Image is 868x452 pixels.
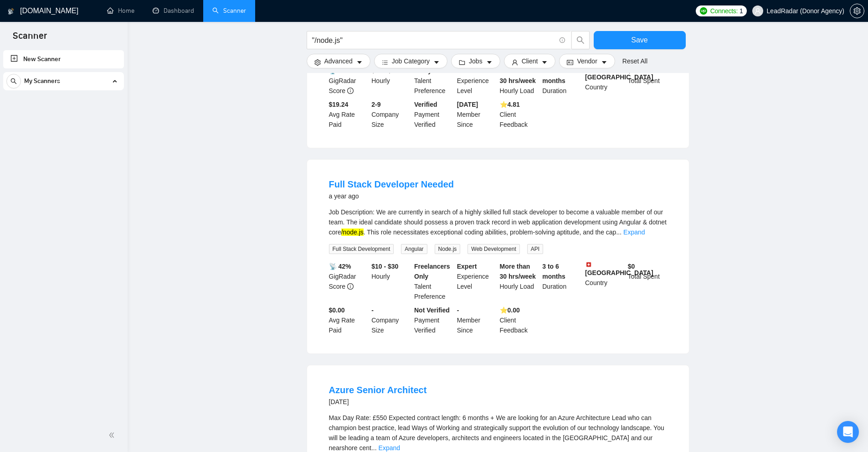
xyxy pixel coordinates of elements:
span: Client [522,56,538,66]
button: setting [850,4,864,18]
a: Reset All [622,56,647,66]
a: Expand [623,229,645,236]
div: Open Intercom Messenger [837,421,859,443]
div: Total Spent [626,261,669,301]
button: folderJobscaret-down [451,54,500,68]
b: - [371,307,374,314]
b: ⭐️ 4.81 [500,101,520,108]
div: Experience Level [455,66,498,96]
span: Advanced [324,56,353,66]
b: 3 to 6 months [542,263,565,280]
span: Angular [401,244,427,254]
mark: /node.js [341,229,364,236]
span: caret-down [486,59,493,66]
div: Payment Verified [412,305,455,335]
span: API [527,244,543,254]
span: idcard [567,59,573,66]
span: double-left [108,431,118,440]
div: Experience Level [455,261,498,301]
span: Connects: [710,6,738,16]
div: Member Since [455,305,498,335]
div: Total Spent [626,66,669,96]
span: Job Category [392,56,430,66]
a: Expand [379,444,400,452]
b: [GEOGRAPHIC_DATA] [585,261,653,276]
b: Freelancers Only [414,263,450,280]
div: Talent Preference [412,66,455,96]
span: caret-down [433,59,440,66]
b: $ 0 [628,263,635,270]
div: Client Feedback [498,305,541,335]
img: 🇨🇭 [586,261,592,268]
b: $0.00 [329,307,345,314]
div: Job Description: We are currently in search of a highly skilled full stack developer to become a ... [329,207,667,237]
span: Full Stack Development [329,244,394,254]
span: Jobs [469,56,483,66]
b: ⭐️ 0.00 [500,307,520,314]
a: New Scanner [10,50,117,68]
div: [DATE] [329,396,427,407]
b: $19.24 [329,101,349,108]
span: info-circle [560,37,565,43]
span: Save [631,34,647,46]
a: dashboardDashboard [153,7,194,15]
a: homeHome [107,7,134,15]
b: 2-9 [371,101,380,108]
span: Vendor [577,56,597,66]
b: [DATE] [457,101,478,108]
div: Client Feedback [498,99,541,130]
span: user [755,8,761,14]
a: Full Stack Developer Needed [329,179,454,189]
button: search [6,74,21,88]
button: settingAdvancedcaret-down [307,54,370,68]
span: bars [382,59,388,66]
li: My Scanners [3,72,124,94]
a: setting [850,7,864,15]
span: search [7,78,21,84]
span: 1 [740,6,743,16]
span: info-circle [347,283,354,290]
div: Hourly [370,261,412,301]
span: My Scanners [24,72,60,90]
img: upwork-logo.png [700,7,707,15]
div: Member Since [455,99,498,130]
span: ... [616,229,621,236]
div: GigRadar Score [327,66,370,96]
b: - [457,307,459,314]
span: ... [371,444,377,452]
b: Not Verified [414,307,450,314]
span: info-circle [347,88,354,94]
div: Talent Preference [412,261,455,301]
span: Scanner [5,29,54,48]
span: setting [314,59,321,66]
div: Avg Rate Paid [327,305,370,335]
span: caret-down [356,59,363,66]
div: Payment Verified [412,99,455,130]
b: Expert [457,263,477,270]
span: Web Development [467,244,520,254]
button: barsJob Categorycaret-down [374,54,447,68]
div: Country [583,261,626,301]
span: user [512,59,518,66]
div: Duration [540,261,583,301]
span: search [572,36,589,44]
span: caret-down [541,59,548,66]
a: searchScanner [212,7,246,15]
a: Azure Senior Architect [329,385,427,395]
div: Company Size [370,305,412,335]
button: userClientcaret-down [504,54,556,68]
div: Hourly [370,66,412,96]
b: [GEOGRAPHIC_DATA] [585,66,653,81]
li: New Scanner [3,50,124,68]
div: a year ago [329,191,454,202]
span: caret-down [601,59,607,66]
b: $10 - $30 [371,263,398,270]
div: Avg Rate Paid [327,99,370,130]
div: GigRadar Score [327,261,370,301]
div: Duration [540,66,583,96]
span: setting [850,7,864,15]
input: Search Freelance Jobs... [312,35,555,46]
img: logo [8,4,14,19]
button: search [571,31,590,49]
button: Save [594,31,686,49]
